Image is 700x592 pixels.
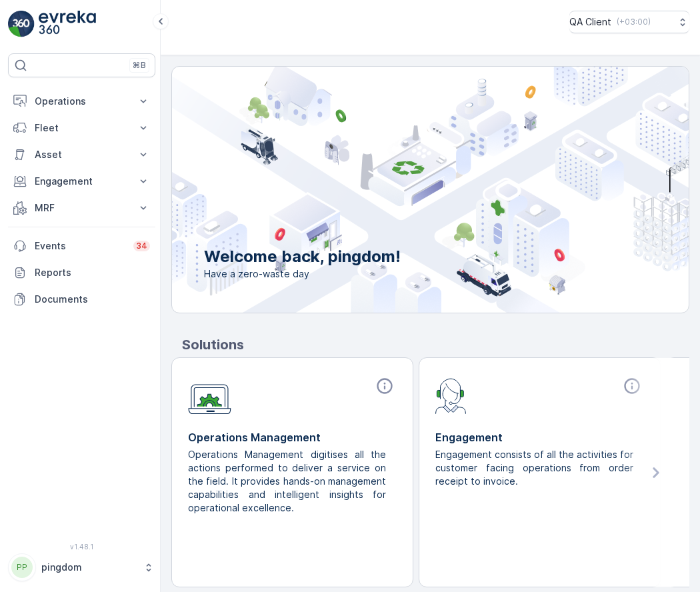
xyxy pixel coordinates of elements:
[41,561,137,574] p: pingdom
[435,448,633,488] p: Engagement consists of all the activities for customer facing operations from order receipt to in...
[39,11,96,37] img: logo_light-DOdMpM7g.png
[617,17,651,27] p: ( +03:00 )
[8,195,155,221] button: MRF
[204,246,401,267] p: Welcome back, pingdom!
[35,121,129,135] p: Fleet
[35,239,125,253] p: Events
[35,201,129,215] p: MRF
[35,148,129,161] p: Asset
[8,141,155,168] button: Asset
[35,95,129,108] p: Operations
[133,60,146,71] p: ⌘B
[188,429,397,445] p: Operations Management
[569,15,611,29] p: QA Client
[35,293,150,306] p: Documents
[188,448,386,515] p: Operations Management digitises all the actions performed to deliver a service on the field. It p...
[8,11,35,37] img: logo
[35,175,129,188] p: Engagement
[8,286,155,313] a: Documents
[11,557,33,578] div: PP
[204,267,401,281] span: Have a zero-waste day
[136,241,147,251] p: 34
[35,266,150,279] p: Reports
[569,11,689,33] button: QA Client(+03:00)
[8,115,155,141] button: Fleet
[8,168,155,195] button: Engagement
[8,259,155,286] a: Reports
[8,553,155,581] button: PPpingdom
[435,377,467,414] img: module-icon
[112,67,689,313] img: city illustration
[188,377,231,415] img: module-icon
[182,335,689,355] p: Solutions
[435,429,644,445] p: Engagement
[8,543,155,551] span: v 1.48.1
[8,88,155,115] button: Operations
[8,233,155,259] a: Events34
